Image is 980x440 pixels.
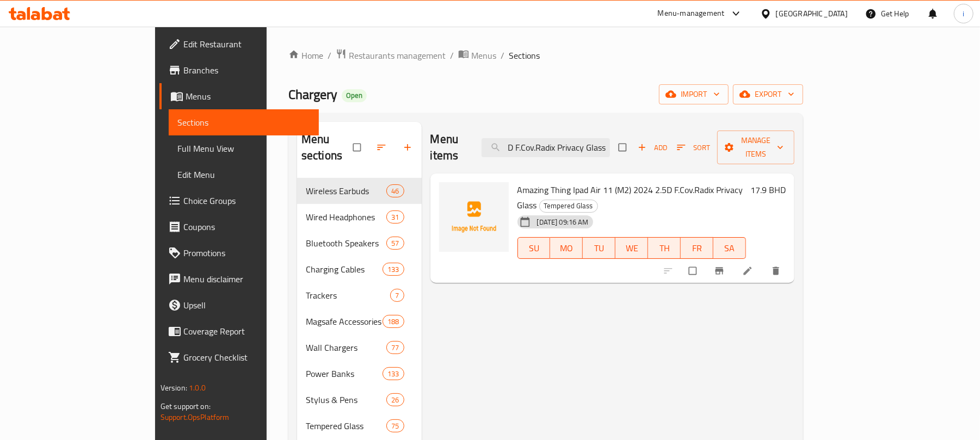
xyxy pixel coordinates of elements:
button: delete [764,259,790,283]
div: Magsafe Accessories188 [297,308,422,334]
span: Choice Groups [183,194,310,207]
a: Coupons [159,214,319,240]
button: SA [713,237,746,259]
img: Amazing Thing Ipad Air 11 (M2) 2024 2.5D F.Cov.Radix Privacy Glass [439,182,509,252]
span: Wired Headphones [306,210,386,224]
div: items [386,341,404,354]
div: Wall Chargers [306,341,386,354]
h6: 17.9 BHD [750,182,786,197]
a: Restaurants management [336,48,446,63]
a: Full Menu View [169,135,319,162]
a: Menus [159,83,319,109]
span: Version: [161,381,187,395]
span: Coverage Report [183,325,310,338]
a: Coverage Report [159,318,319,344]
a: Edit menu item [742,265,755,276]
span: Full Menu View [177,142,310,155]
li: / [501,49,504,62]
span: TU [587,240,611,256]
span: SU [522,240,546,256]
div: Wired Headphones31 [297,204,422,230]
span: Branches [183,64,310,77]
span: Select to update [682,261,705,281]
span: 75 [387,421,403,431]
span: Upsell [183,299,310,312]
input: search [482,138,610,157]
span: SA [718,240,742,256]
span: Manage items [726,134,786,161]
button: export [733,84,803,104]
a: Grocery Checklist [159,344,319,370]
div: items [386,419,404,432]
nav: breadcrumb [288,48,803,63]
a: Edit Restaurant [159,31,319,57]
div: items [383,315,404,328]
button: Add section [396,135,422,159]
span: Magsafe Accessories [306,315,383,328]
span: 57 [387,238,403,249]
span: Sort [677,141,710,154]
span: Charging Cables [306,263,383,276]
span: 133 [383,369,403,379]
span: 77 [387,343,403,353]
span: Add [638,141,667,154]
button: Add [635,139,670,156]
button: WE [615,237,648,259]
span: Sort items [670,139,717,156]
div: Wireless Earbuds46 [297,178,422,204]
button: TU [583,237,615,259]
span: Sections [177,116,310,129]
span: export [742,88,794,101]
div: items [383,367,404,380]
div: Tempered Glass [539,200,598,213]
span: Trackers [306,289,390,302]
span: 1.0.0 [189,381,206,395]
span: TH [652,240,676,256]
li: / [328,49,331,62]
h2: Menu sections [301,131,353,164]
a: Edit Menu [169,162,319,188]
span: 7 [391,290,403,301]
li: / [450,49,454,62]
button: TH [648,237,681,259]
span: Bluetooth Speakers [306,237,386,250]
div: Wall Chargers77 [297,334,422,361]
div: Open [342,89,367,102]
span: Tempered Glass [540,200,597,212]
span: Menu disclaimer [183,272,310,286]
div: Charging Cables133 [297,256,422,282]
a: Support.OpsPlatform [161,410,230,424]
h2: Menu items [430,131,469,164]
a: Menus [458,48,496,63]
span: Tempered Glass [306,419,386,432]
span: Edit Restaurant [183,38,310,51]
span: Promotions [183,246,310,259]
button: Sort [674,139,713,156]
span: 31 [387,212,403,222]
a: Upsell [159,292,319,318]
span: 188 [383,317,403,327]
span: i [963,8,964,20]
span: Power Banks [306,367,383,380]
span: Wireless Earbuds [306,184,386,197]
a: Promotions [159,240,319,266]
span: Amazing Thing Ipad Air 11 (M2) 2024 2.5D F.Cov.Radix Privacy Glass [517,182,743,213]
button: SU [517,237,551,259]
span: Edit Menu [177,168,310,181]
span: Stylus & Pens [306,393,386,406]
span: Grocery Checklist [183,351,310,364]
span: Restaurants management [349,49,446,62]
a: Branches [159,57,319,83]
button: Branch-specific-item [707,259,734,283]
span: Menus [471,49,496,62]
span: 133 [383,264,403,275]
div: items [386,393,404,406]
div: Tempered Glass75 [297,413,422,439]
button: Manage items [717,131,794,164]
span: 46 [387,186,403,196]
span: WE [620,240,644,256]
div: Menu-management [658,7,725,20]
